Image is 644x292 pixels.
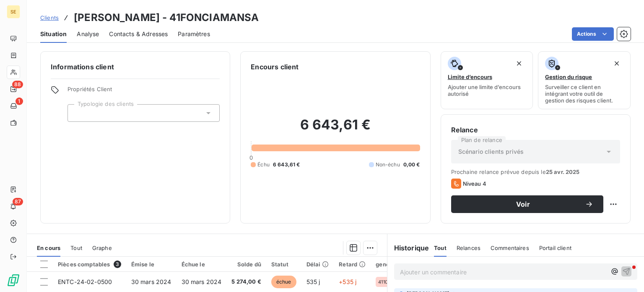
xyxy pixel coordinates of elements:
img: Logo LeanPay [7,274,20,287]
span: Échu [257,161,270,168]
span: Tout [434,245,447,251]
span: +535 j [339,278,356,285]
span: Prochaine relance prévue depuis le [451,168,620,175]
span: Voir [461,201,585,208]
span: ENTC-24-02-0500 [58,278,112,285]
span: Contacts & Adresses [109,30,168,38]
div: Statut [271,261,296,268]
span: échue [271,276,296,288]
span: 3 [114,260,121,268]
span: 30 mars 2024 [182,278,222,285]
div: Pièces comptables [58,260,121,268]
div: Retard [339,261,366,268]
span: Relances [457,245,480,251]
span: Paramètres [178,30,210,38]
span: Limite d’encours [448,74,492,80]
span: 0 [249,154,253,161]
span: 5 274,00 € [231,278,261,286]
button: Limite d’encoursAjouter une limite d’encours autorisé [441,51,533,109]
button: Voir [451,195,603,213]
h6: Encours client [251,62,299,72]
span: Surveiller ce client en intégrant votre outil de gestion des risques client. [545,84,623,104]
span: 30 mars 2024 [131,278,171,285]
span: 87 [13,198,23,205]
div: Délai [306,261,329,268]
span: En cours [37,245,60,251]
span: Niveau 4 [463,180,486,187]
h6: Informations client [51,62,220,72]
div: generalAccountId [376,261,425,268]
span: Portail client [539,245,571,251]
span: Scénario clients privés [458,147,524,156]
span: Commentaires [491,245,529,251]
h2: 6 643,61 € [251,116,420,142]
span: Analyse [77,30,99,38]
h6: Relance [451,125,620,135]
a: Clients [40,13,59,22]
span: Propriétés Client [68,86,220,97]
button: Gestion du risqueSurveiller ce client en intégrant votre outil de gestion des risques client. [538,51,631,109]
span: 41100003 [378,279,400,284]
span: Situation [40,30,67,38]
div: Échue le [182,261,222,268]
span: 25 avr. 2025 [546,168,580,175]
span: Tout [70,245,82,251]
h6: Historique [387,243,429,253]
span: Clients [40,14,59,21]
span: Graphe [92,245,112,251]
span: 1 [16,97,23,105]
div: Solde dû [231,261,261,268]
div: SE [7,5,20,18]
span: Gestion du risque [545,74,592,80]
span: 6 643,61 € [273,161,300,168]
h3: [PERSON_NAME] - 41FONCIAMANSA [74,10,259,25]
span: 535 j [306,278,320,285]
span: 88 [12,81,23,88]
span: Ajouter une limite d’encours autorisé [448,84,526,97]
button: Actions [572,27,614,41]
iframe: Intercom live chat [615,263,636,284]
div: Émise le [131,261,171,268]
input: Ajouter une valeur [75,109,81,117]
span: 0,00 € [403,161,420,168]
span: Non-échu [376,161,400,168]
